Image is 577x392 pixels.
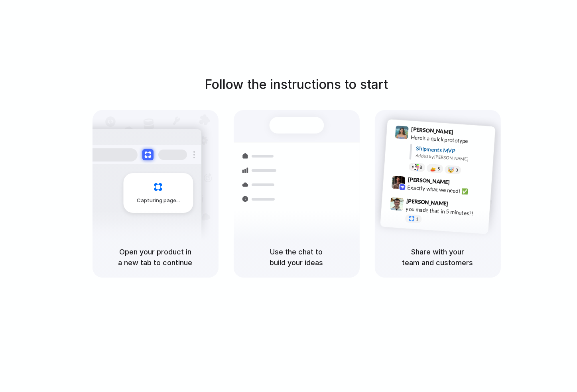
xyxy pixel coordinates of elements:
h5: Share with your team and customers [384,246,491,268]
div: Here's a quick prototype [410,133,490,147]
span: [PERSON_NAME] [408,175,450,187]
div: Shipments MVP [416,144,490,158]
h5: Use the chat to build your ideas [243,246,350,268]
span: 5 [437,167,440,171]
h1: Follow the instructions to start [205,75,388,94]
h5: Open your product in a new tab to continue [102,246,209,268]
div: you made that in 5 minutes?! [406,205,485,219]
span: 9:42 AM [452,179,468,189]
span: 1 [416,217,418,221]
span: [PERSON_NAME] [411,125,453,136]
span: 9:47 AM [451,201,467,210]
div: 🤯 [447,167,454,173]
div: Added by [PERSON_NAME] [416,152,489,164]
span: 8 [419,165,422,170]
span: 9:41 AM [455,129,472,138]
span: [PERSON_NAME] [406,197,448,208]
span: 3 [455,168,458,172]
span: Capturing page [137,197,181,205]
div: Exactly what we need! ✅ [407,183,487,197]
